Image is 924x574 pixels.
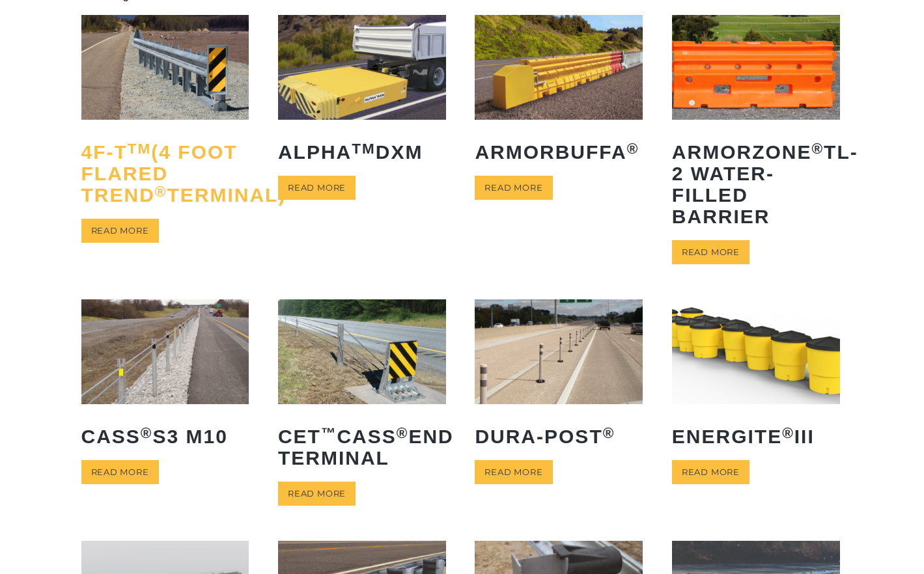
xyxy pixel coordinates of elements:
[81,219,159,243] a: Read more about “4F-TTM (4 Foot Flared TREND® Terminal)”
[155,184,167,200] sup: ®
[141,425,153,441] sup: ®
[352,141,376,157] sup: TM
[475,176,552,200] a: Read more about “ArmorBuffa®”
[672,299,840,457] a: ENERGITE®III
[81,299,249,457] a: CASS®S3 M10
[278,15,446,172] a: ALPHATMDXM
[278,176,356,200] a: Read more about “ALPHATM DXM”
[278,299,446,478] a: CET™CASS®End Terminal
[278,416,446,478] h2: CET CASS End Terminal
[627,141,639,157] sup: ®
[81,460,159,484] a: Read more about “CASS® S3 M10”
[81,416,249,457] h2: CASS S3 M10
[475,15,643,172] a: ArmorBuffa®
[475,460,552,484] a: Read more about “Dura-Post®”
[475,416,643,457] h2: Dura-Post
[811,141,824,157] sup: ®
[475,299,643,457] a: Dura-Post®
[672,460,749,484] a: Read more about “ENERGITE® III”
[278,131,446,172] h2: ALPHA DXM
[321,425,337,441] sup: ™
[672,131,840,237] h2: ArmorZone TL-2 Water-Filled Barrier
[672,15,840,237] a: ArmorZone®TL-2 Water-Filled Barrier
[128,141,152,157] sup: TM
[278,482,356,506] a: Read more about “CET™ CASS® End Terminal”
[672,416,840,457] h2: ENERGITE III
[782,425,794,441] sup: ®
[475,131,643,172] h2: ArmorBuffa
[81,15,249,215] a: 4F-TTM(4 Foot Flared TREND®Terminal)
[603,425,615,441] sup: ®
[397,425,409,441] sup: ®
[81,131,249,215] h2: 4F-T (4 Foot Flared TREND Terminal)
[672,240,749,264] a: Read more about “ArmorZone® TL-2 Water-Filled Barrier”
